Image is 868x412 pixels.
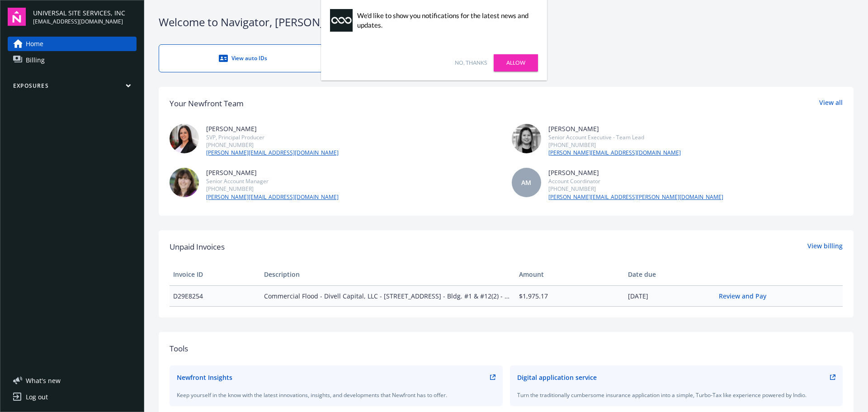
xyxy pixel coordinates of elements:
[206,177,339,185] div: Senior Account Manager
[548,168,723,177] div: [PERSON_NAME]
[548,124,681,133] div: [PERSON_NAME]
[455,59,487,67] a: No, thanks
[170,168,199,197] img: photo
[264,291,511,301] span: Commercial Flood - Divell Capital, LLC - [STREET_ADDRESS] - Bldg. #1 & #12(2) - FBS000208901
[548,149,681,157] a: [PERSON_NAME][EMAIL_ADDRESS][DOMAIN_NAME]
[512,124,541,153] img: photo
[159,44,327,72] a: View auto IDs
[624,264,715,285] th: Date due
[206,124,339,133] div: [PERSON_NAME]
[26,53,45,67] span: Billing
[515,285,624,306] td: $1,975.17
[206,185,339,193] div: [PHONE_NUMBER]
[206,168,339,177] div: [PERSON_NAME]
[807,241,843,253] a: View billing
[170,241,225,253] span: Unpaid Invoices
[719,292,774,300] a: Review and Pay
[8,37,137,51] a: Home
[548,141,681,149] div: [PHONE_NUMBER]
[8,82,137,93] button: Exposures
[206,133,339,141] div: SVP, Principal Producer
[260,264,515,285] th: Description
[548,185,723,193] div: [PHONE_NUMBER]
[33,8,137,26] button: UNIVERSAL SITE SERVICES, INC[EMAIL_ADDRESS][DOMAIN_NAME]
[8,53,137,67] a: Billing
[8,376,75,385] button: What's new
[206,149,339,157] a: [PERSON_NAME][EMAIL_ADDRESS][DOMAIN_NAME]
[26,376,61,385] span: What ' s new
[357,11,533,30] div: We'd like to show you notifications for the latest news and updates.
[206,193,339,201] a: [PERSON_NAME][EMAIL_ADDRESS][DOMAIN_NAME]
[170,98,244,109] div: Your Newfront Team
[26,390,48,404] div: Log out
[170,343,843,355] div: Tools
[159,14,854,30] div: Welcome to Navigator , [PERSON_NAME]
[548,193,723,201] a: [PERSON_NAME][EMAIL_ADDRESS][PERSON_NAME][DOMAIN_NAME]
[8,8,26,26] img: navigator-logo.svg
[177,391,495,399] div: Keep yourself in the know with the latest innovations, insights, and developments that Newfront h...
[548,133,681,141] div: Senior Account Executive - Team Lead
[819,98,843,109] a: View all
[177,373,232,382] div: Newfront Insights
[548,177,723,185] div: Account Coordinator
[517,391,836,399] div: Turn the traditionally cumbersome insurance application into a simple, Turbo-Tax like experience ...
[170,285,260,306] td: D29E8254
[33,18,125,26] span: [EMAIL_ADDRESS][DOMAIN_NAME]
[521,178,531,187] span: AM
[33,8,125,18] span: UNIVERSAL SITE SERVICES, INC
[170,124,199,153] img: photo
[170,264,260,285] th: Invoice ID
[494,54,538,71] a: Allow
[517,373,597,382] div: Digital application service
[515,264,624,285] th: Amount
[624,285,715,306] td: [DATE]
[26,37,43,51] span: Home
[177,54,308,63] div: View auto IDs
[206,141,339,149] div: [PHONE_NUMBER]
